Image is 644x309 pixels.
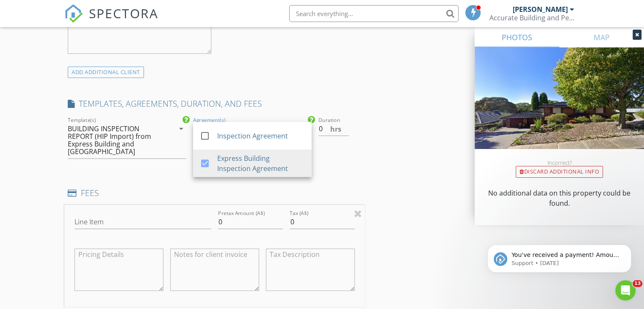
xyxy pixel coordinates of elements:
div: [PERSON_NAME] [513,5,568,14]
div: Inspection Agreement [217,131,305,141]
div: Accurate Building and Pest inspections [489,14,574,22]
p: No additional data on this property could be found. [485,188,634,208]
iframe: Intercom notifications message [475,227,644,286]
div: Incorrect? [475,159,644,166]
a: PHOTOS [475,27,559,47]
iframe: Intercom live chat [615,280,636,301]
span: SPECTORA [89,4,158,22]
i: arrow_drop_down [176,124,186,134]
img: streetview [475,47,644,169]
a: MAP [559,27,644,47]
div: BUILDING INSPECTION REPORT (HIP Import) from Express Building and [GEOGRAPHIC_DATA] [68,125,164,155]
div: Discard Additional info [516,166,603,178]
div: Express Building Inspection Agreement [217,153,305,174]
h4: FEES [68,188,362,199]
div: ADD ADDITIONAL client [68,66,144,78]
a: SPECTORA [64,11,158,29]
h4: TEMPLATES, AGREEMENTS, DURATION, AND FEES [68,98,362,109]
img: The Best Home Inspection Software - Spectora [64,4,83,23]
span: 13 [633,280,642,287]
span: hrs [330,126,341,132]
input: 0.0 [318,122,349,136]
input: Search everything... [289,5,459,22]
